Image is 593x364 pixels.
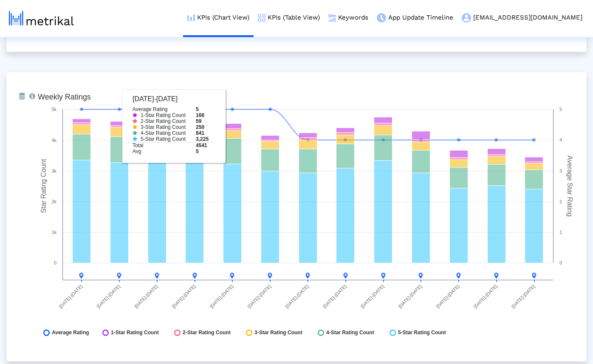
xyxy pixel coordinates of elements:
text: 1k [51,230,56,235]
span: 5-Star Rating Count [398,330,446,336]
img: kpi-chart-menu-icon.png [187,14,195,21]
text: 2 [559,199,562,204]
img: keywords.png [328,14,336,22]
text: [DATE]-[DATE] [171,284,197,309]
text: 5 [559,107,562,112]
text: 5k [51,107,56,112]
text: [DATE]-[DATE] [246,284,272,309]
text: [DATE]-[DATE] [435,284,460,309]
text: 1 [559,230,562,235]
text: 3 [559,168,562,173]
span: 3-Star Rating Count [254,330,302,336]
text: 2k [51,199,56,204]
span: 2-Star Rating Count [183,330,231,336]
tspan: Star Rating Count [40,159,47,213]
text: 4k [51,138,56,143]
span: 4-Star Rating Count [326,330,374,336]
span: 1-Star Rating Count [111,330,159,336]
text: [DATE]-[DATE] [322,284,347,309]
text: [DATE]-[DATE] [397,284,423,309]
text: [DATE]-[DATE] [209,284,234,309]
text: 0 [54,260,56,265]
img: metrical-logo-light.png [9,11,74,26]
img: kpi-table-menu-icon.png [258,14,265,22]
text: 3k [51,168,56,173]
text: [DATE]-[DATE] [96,284,121,309]
text: 0 [559,260,562,265]
tspan: Weekly Ratings [38,93,91,101]
img: app-update-menu-icon.png [377,13,386,23]
text: [DATE]-[DATE] [58,284,83,309]
text: [DATE]-[DATE] [511,284,536,309]
text: [DATE]-[DATE] [284,284,310,309]
text: [DATE]-[DATE] [359,284,385,309]
text: [DATE]-[DATE] [133,284,159,309]
img: my-account-menu-icon.png [462,13,471,23]
tspan: Average Star Rating [566,156,573,217]
text: [DATE]-[DATE] [473,284,498,309]
span: Average Rating [52,330,89,336]
text: 4 [559,137,562,142]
